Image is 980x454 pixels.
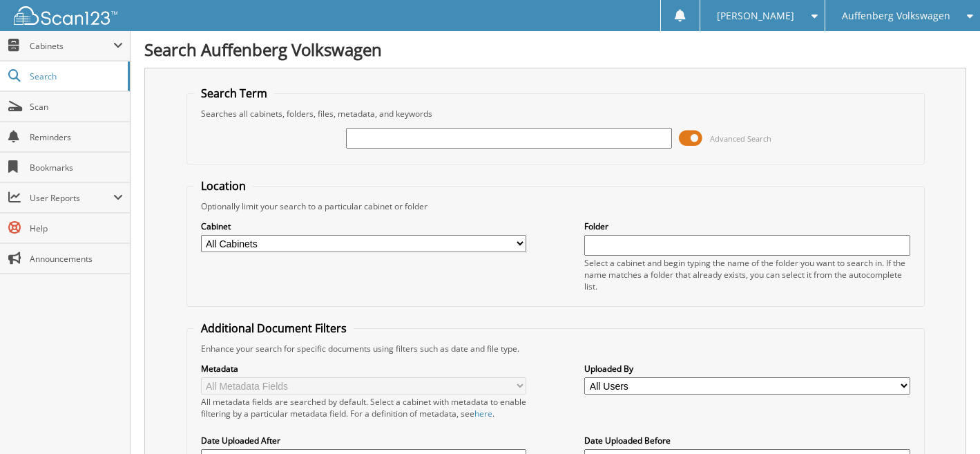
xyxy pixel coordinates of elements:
[584,363,910,375] label: Uploaded By
[30,70,121,82] span: Search
[30,223,123,234] span: Help
[14,6,117,25] img: scan123-logo-white.svg
[710,133,771,144] span: Advanced Search
[194,321,354,336] legend: Additional Document Filters
[201,396,526,419] div: All metadata fields are searched by default. Select a cabinet with metadata to enable filtering b...
[584,435,910,446] label: Date Uploaded Before
[474,408,492,419] a: here
[194,86,274,101] legend: Search Term
[30,131,123,143] span: Reminders
[194,200,917,212] div: Optionally limit your search to a particular cabinet or folder
[584,257,910,292] div: Select a cabinet and begin typing the name of the folder you want to search in. If the name match...
[201,435,526,446] label: Date Uploaded After
[30,40,113,52] span: Cabinets
[194,343,917,354] div: Enhance your search for specific documents using filters such as date and file type.
[201,220,526,232] label: Cabinet
[194,178,253,193] legend: Location
[30,101,123,113] span: Scan
[717,12,794,20] span: [PERSON_NAME]
[584,220,910,232] label: Folder
[201,363,526,375] label: Metadata
[30,162,123,173] span: Bookmarks
[30,192,113,204] span: User Reports
[30,253,123,265] span: Announcements
[842,12,950,20] span: Auffenberg Volkswagen
[144,38,966,61] h1: Search Auffenberg Volkswagen
[194,108,917,120] div: Searches all cabinets, folders, files, metadata, and keywords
